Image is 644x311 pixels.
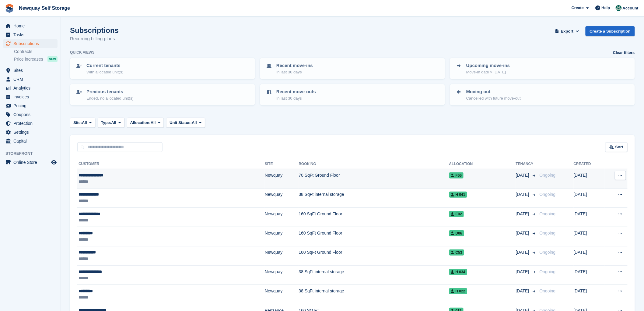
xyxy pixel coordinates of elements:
[574,266,605,285] td: [DATE]
[77,159,265,169] th: Customer
[449,159,516,169] th: Allocation
[602,5,610,11] span: Help
[101,120,111,126] span: Type:
[3,110,58,119] a: menu
[623,5,639,11] span: Account
[5,4,14,13] img: stora-icon-8386f47178a22dfd0bd8f6a31ec36ba5ce8667c1dd55bd0f319d3a0aa187defe.svg
[73,120,82,126] span: Site:
[3,66,58,75] a: menu
[3,158,58,167] a: menu
[261,58,444,79] a: Recent move-ins In last 30 days
[299,207,449,227] td: 160 SqFt Ground Floor
[13,93,50,101] span: Invoices
[574,207,605,227] td: [DATE]
[449,192,467,198] span: H 041
[265,169,299,188] td: Newquay
[70,118,95,128] button: Site: All
[516,269,530,275] span: [DATE]
[14,56,58,62] a: Price increases NEW
[265,246,299,265] td: Newquay
[516,159,537,169] th: Tenancy
[561,28,573,34] span: Export
[299,188,449,207] td: 38 SqFt internal storage
[449,211,464,217] span: E02
[540,173,556,178] span: Ongoing
[574,188,605,207] td: [DATE]
[299,227,449,246] td: 160 SqFt Ground Floor
[3,128,58,136] a: menu
[265,227,299,246] td: Newquay
[299,246,449,265] td: 160 SqFt Ground Floor
[540,250,556,255] span: Ongoing
[151,120,156,126] span: All
[516,249,530,256] span: [DATE]
[13,39,50,48] span: Subscriptions
[540,192,556,197] span: Ongoing
[70,26,119,34] h1: Subscriptions
[261,85,444,105] a: Recent move-outs In last 30 days
[449,230,464,236] span: D06
[98,118,124,128] button: Type: All
[3,22,58,30] a: menu
[3,119,58,128] a: menu
[516,211,530,217] span: [DATE]
[166,118,205,128] button: Unit Status: All
[82,120,87,126] span: All
[86,95,134,101] p: Ended, no allocated unit(s)
[540,211,556,216] span: Ongoing
[615,144,623,150] span: Sort
[466,88,521,95] p: Moving out
[13,128,50,136] span: Settings
[265,285,299,304] td: Newquay
[450,58,634,79] a: Upcoming move-ins Move-in date > [DATE]
[71,85,254,105] a: Previous tenants Ended, no allocated unit(s)
[13,84,50,92] span: Analytics
[574,246,605,265] td: [DATE]
[3,30,58,39] a: menu
[616,5,622,11] img: JON
[586,26,635,36] a: Create a Subscription
[3,84,58,92] a: menu
[70,35,119,42] p: Recurring billing plans
[299,285,449,304] td: 38 SqFt internal storage
[130,120,151,126] span: Allocation:
[3,75,58,83] a: menu
[192,120,197,126] span: All
[450,85,634,105] a: Moving out Cancelled with future move-out
[127,118,164,128] button: Allocation: All
[299,169,449,188] td: 70 SqFt Ground Floor
[466,95,521,101] p: Cancelled with future move-out
[13,110,50,119] span: Coupons
[540,269,556,274] span: Ongoing
[276,88,316,95] p: Recent move-outs
[574,285,605,304] td: [DATE]
[70,50,95,55] h6: Quick views
[13,22,50,30] span: Home
[3,137,58,145] a: menu
[516,288,530,294] span: [DATE]
[466,69,510,75] p: Move-in date > [DATE]
[540,231,556,235] span: Ongoing
[86,88,134,95] p: Previous tenants
[13,158,50,167] span: Online Store
[574,227,605,246] td: [DATE]
[3,93,58,101] a: menu
[540,288,556,293] span: Ongoing
[13,137,50,145] span: Capital
[13,119,50,128] span: Protection
[16,3,72,13] a: Newquay Self Storage
[50,159,58,166] a: Preview store
[572,5,584,11] span: Create
[14,49,58,55] a: Contracts
[86,62,123,69] p: Current tenants
[170,120,192,126] span: Unit Status:
[13,66,50,75] span: Sites
[111,120,116,126] span: All
[516,172,530,178] span: [DATE]
[265,159,299,169] th: Site
[516,191,530,198] span: [DATE]
[574,159,605,169] th: Created
[3,39,58,48] a: menu
[574,169,605,188] td: [DATE]
[13,75,50,83] span: CRM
